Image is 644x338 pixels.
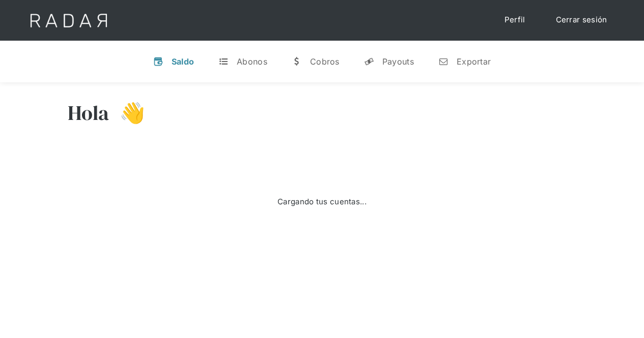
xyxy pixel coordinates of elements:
[237,56,267,67] div: Abonos
[218,56,229,67] div: t
[494,10,536,30] a: Perfil
[277,196,367,208] div: Cargando tus cuentas...
[364,56,374,67] div: y
[438,56,449,67] div: n
[153,56,163,67] div: v
[310,56,340,67] div: Cobros
[457,56,491,67] div: Exportar
[292,56,302,67] div: w
[172,56,194,67] div: Saldo
[382,56,414,67] div: Payouts
[546,10,618,30] a: Cerrar sesión
[68,100,109,126] h3: Hola
[109,100,145,126] h3: 👋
